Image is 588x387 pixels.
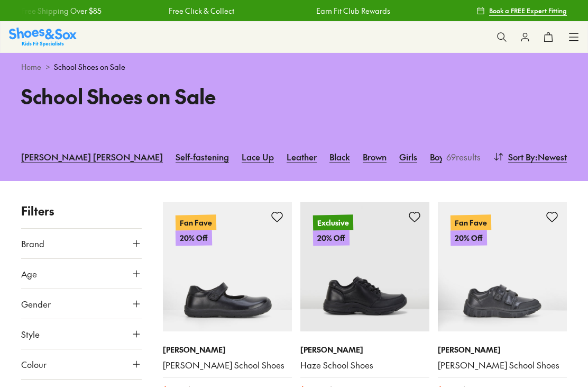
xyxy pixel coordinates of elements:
[438,202,567,331] a: Fan Fave20% Off
[167,5,233,16] a: Free Click & Collect
[242,145,274,168] a: Lace Up
[176,145,229,168] a: Self-fastening
[21,289,142,319] button: Gender
[438,359,567,371] a: [PERSON_NAME] School Shoes
[535,150,567,163] span: : Newest
[315,5,389,16] a: Earn Fit Club Rewards
[21,145,163,168] a: [PERSON_NAME] [PERSON_NAME]
[21,202,142,220] p: Filters
[287,145,317,168] a: Leather
[313,214,353,230] p: Exclusive
[21,298,51,310] span: Gender
[54,61,125,73] span: School Shoes on Sale
[21,319,142,349] button: Style
[9,28,77,46] img: SNS_Logo_Responsive.svg
[20,5,100,16] a: Free Shipping Over $85
[430,145,448,168] a: Boys
[176,230,212,246] p: 20% Off
[21,229,142,258] button: Brand
[442,150,481,163] p: 69 results
[21,267,37,280] span: Age
[508,150,535,163] span: Sort By
[300,359,429,371] a: Haze School Shoes
[399,145,417,168] a: Girls
[163,202,292,331] a: Fan Fave20% Off
[489,6,567,15] span: Book a FREE Expert Fitting
[163,359,292,371] a: [PERSON_NAME] School Shoes
[438,344,567,355] p: [PERSON_NAME]
[9,28,77,46] a: Shoes & Sox
[21,358,47,371] span: Colour
[163,344,292,355] p: [PERSON_NAME]
[21,61,567,73] div: >
[451,230,487,246] p: 20% Off
[21,237,44,250] span: Brand
[451,214,491,230] p: Fan Fave
[176,214,216,230] p: Fan Fave
[300,202,429,331] a: Exclusive20% Off
[21,81,281,111] h1: School Shoes on Sale
[21,349,142,379] button: Colour
[493,145,567,168] button: Sort By:Newest
[11,316,53,355] iframe: Gorgias live chat messenger
[476,1,567,20] a: Book a FREE Expert Fitting
[313,230,350,246] p: 20% Off
[329,145,350,168] a: Black
[21,61,41,73] a: Home
[21,259,142,289] button: Age
[363,145,387,168] a: Brown
[300,344,429,355] p: [PERSON_NAME]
